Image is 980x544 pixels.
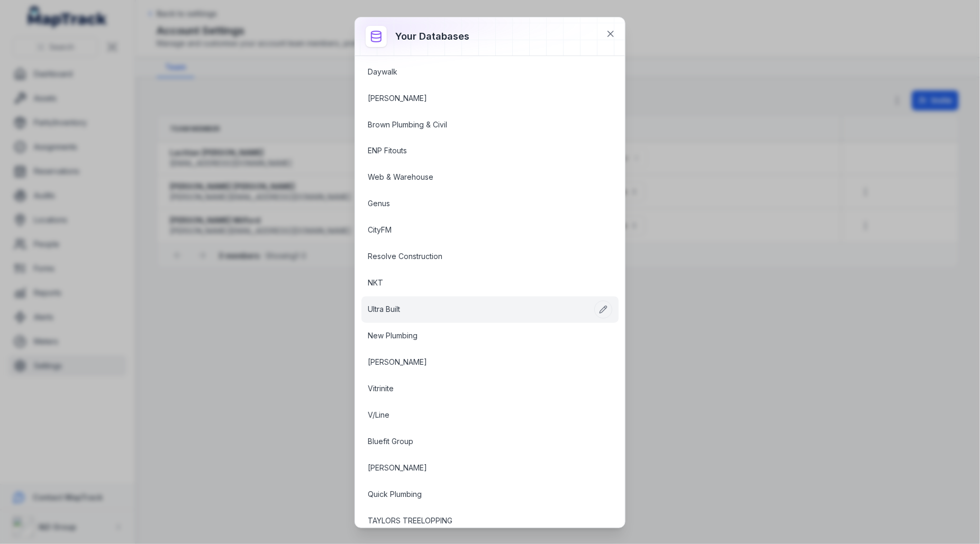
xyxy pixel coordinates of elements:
h3: Your databases [395,29,469,44]
a: V/Line [368,410,587,421]
a: NKT [368,278,587,289]
a: New Plumbing [368,331,587,342]
a: ENP Fitouts [368,146,587,156]
a: [PERSON_NAME] [368,463,587,474]
a: Bluefit Group [368,437,587,447]
a: [PERSON_NAME] [368,93,587,104]
a: Quick Plumbing [368,490,587,500]
a: Daywalk [368,67,587,77]
a: TAYLORS TREELOPPING [368,516,587,527]
a: Vitrinite [368,384,587,394]
a: Brown Plumbing & Civil [368,119,587,130]
a: Ultra Built [368,305,587,315]
a: Web & Warehouse [368,172,587,183]
a: Genus [368,199,587,209]
a: Resolve Construction [368,252,587,262]
a: [PERSON_NAME] [368,357,587,368]
a: CityFM [368,225,587,236]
